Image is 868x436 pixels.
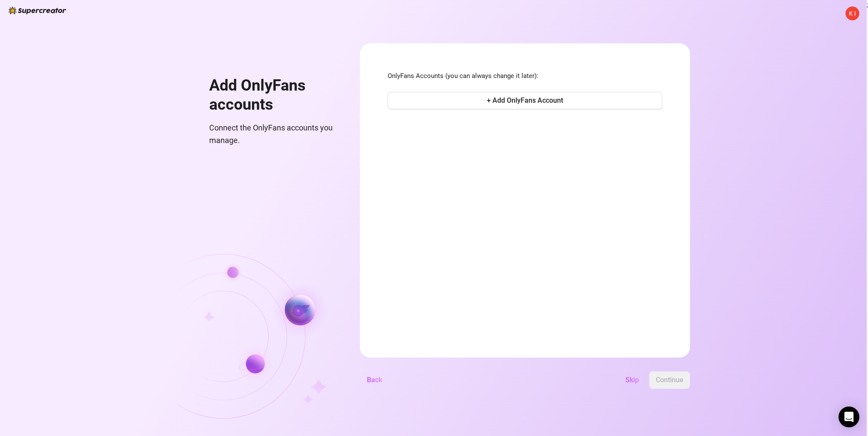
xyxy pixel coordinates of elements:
span: Connect the OnlyFans accounts you manage. [209,122,339,146]
div: Open Intercom Messenger [839,407,859,427]
button: Back [360,371,389,389]
button: + Add OnlyFans Account [388,92,662,109]
h1: Add OnlyFans accounts [209,76,339,114]
span: OnlyFans Accounts (you can always change it later): [388,71,662,81]
button: Continue [649,371,690,389]
span: + Add OnlyFans Account [487,96,563,104]
span: K I [849,9,856,18]
span: Back [367,376,382,384]
button: Skip [619,371,646,389]
span: Skip [625,376,639,384]
img: logo [9,7,66,14]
